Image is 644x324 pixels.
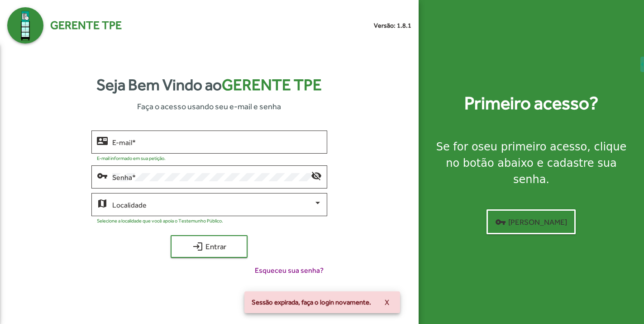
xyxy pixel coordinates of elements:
[97,135,108,146] mat-icon: contact_mail
[429,139,633,188] div: Se for o , clique no botão abaixo e cadastre sua senha.
[171,235,248,258] button: Entrar
[385,294,389,310] span: X
[222,76,322,94] span: Gerente TPE
[97,170,108,181] mat-icon: vpn_key
[464,90,598,117] strong: Primeiro acesso?
[311,170,322,181] mat-icon: visibility_off
[7,7,43,44] img: Logo Gerente
[137,100,281,112] span: Faça o acesso usando seu e-mail e senha
[97,155,166,161] mat-hint: E-mail informado em sua petição.
[495,214,567,230] span: [PERSON_NAME]
[478,140,587,153] strong: seu primeiro acesso
[377,294,396,310] button: X
[97,218,223,223] mat-hint: Selecione a localidade que você apoia o Testemunho Público.
[495,217,506,227] mat-icon: vpn_key
[96,73,322,97] strong: Seja Bem Vindo ao
[97,198,108,208] mat-icon: map
[255,265,324,276] span: Esqueceu sua senha?
[252,298,371,307] span: Sessão expirada, faça o login novamente.
[179,238,239,255] span: Entrar
[192,241,203,252] mat-icon: login
[487,209,576,234] button: [PERSON_NAME]
[374,21,411,30] small: Versão: 1.8.1
[50,17,122,34] span: Gerente TPE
